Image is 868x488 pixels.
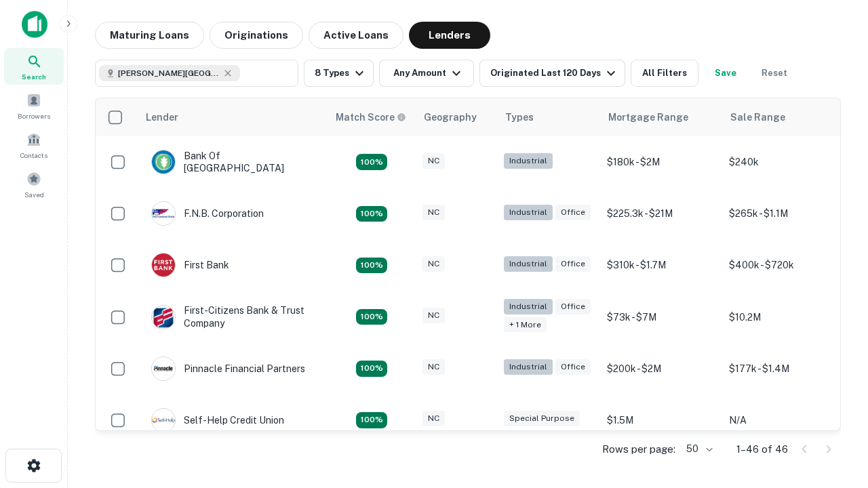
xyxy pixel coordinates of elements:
[336,110,406,125] div: Capitalize uses an advanced AI algorithm to match your search with the best lender. The match sco...
[95,22,204,49] button: Maturing Loans
[555,359,591,375] div: Office
[722,239,844,291] td: $400k - $720k
[18,110,50,121] span: Borrowers
[490,65,619,81] div: Originated Last 120 Days
[504,205,553,220] div: Industrial
[422,411,445,426] div: NC
[504,411,580,426] div: Special Purpose
[356,206,387,222] div: Matching Properties: 7, hasApolloMatch: undefined
[722,291,844,342] td: $10.2M
[753,60,796,87] button: Reset
[356,412,387,428] div: Matching Properties: 10, hasApolloMatch: undefined
[602,441,675,457] p: Rows per page:
[608,109,688,125] div: Mortgage Range
[631,60,698,87] button: All Filters
[800,380,868,445] iframe: Chat Widget
[22,11,47,38] img: capitalize-icon.png
[356,258,387,274] div: Matching Properties: 8, hasApolloMatch: undefined
[152,253,175,277] img: picture
[497,98,600,136] th: Types
[416,98,497,136] th: Geography
[600,136,722,188] td: $180k - $2M
[20,150,47,161] span: Contacts
[504,317,547,333] div: + 1 more
[4,127,64,163] a: Contacts
[151,408,284,432] div: Self-help Credit Union
[151,357,305,381] div: Pinnacle Financial Partners
[504,153,553,169] div: Industrial
[152,150,175,174] img: picture
[356,361,387,377] div: Matching Properties: 10, hasApolloMatch: undefined
[379,60,474,87] button: Any Amount
[356,154,387,170] div: Matching Properties: 8, hasApolloMatch: undefined
[504,299,553,314] div: Industrial
[600,343,722,394] td: $200k - $2M
[722,136,844,188] td: $240k
[151,253,229,277] div: First Bank
[138,98,328,136] th: Lender
[24,189,44,200] span: Saved
[422,153,445,169] div: NC
[424,109,477,125] div: Geography
[722,343,844,394] td: $177k - $1.4M
[704,60,747,87] button: Save your search to get updates of matches that match your search criteria.
[555,256,591,272] div: Office
[328,98,416,136] th: Capitalize uses an advanced AI algorithm to match your search with the best lender. The match sco...
[422,256,445,272] div: NC
[504,256,553,272] div: Industrial
[4,48,64,85] a: Search
[722,394,844,446] td: N/A
[4,166,64,203] a: Saved
[600,239,722,291] td: $310k - $1.7M
[146,109,178,125] div: Lender
[151,304,314,329] div: First-citizens Bank & Trust Company
[304,60,374,87] button: 8 Types
[152,306,175,329] img: picture
[504,359,553,375] div: Industrial
[600,291,722,342] td: $73k - $7M
[309,22,403,49] button: Active Loans
[422,359,445,375] div: NC
[336,110,403,125] h6: Match Score
[600,394,722,446] td: $1.5M
[152,409,175,432] img: picture
[356,309,387,325] div: Matching Properties: 8, hasApolloMatch: undefined
[22,71,46,82] span: Search
[722,98,844,136] th: Sale Range
[152,357,175,380] img: picture
[151,201,264,226] div: F.n.b. Corporation
[681,439,715,459] div: 50
[730,109,785,125] div: Sale Range
[409,22,490,49] button: Lenders
[600,98,722,136] th: Mortgage Range
[151,150,314,174] div: Bank Of [GEOGRAPHIC_DATA]
[555,205,591,220] div: Office
[505,109,534,125] div: Types
[555,299,591,314] div: Office
[210,22,303,49] button: Originations
[736,441,788,457] p: 1–46 of 46
[479,60,625,87] button: Originated Last 120 Days
[722,188,844,239] td: $265k - $1.1M
[600,188,722,239] td: $225.3k - $21M
[4,87,64,124] a: Borrowers
[422,308,445,323] div: NC
[152,202,175,225] img: picture
[422,205,445,220] div: NC
[118,67,220,79] span: [PERSON_NAME][GEOGRAPHIC_DATA], [GEOGRAPHIC_DATA]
